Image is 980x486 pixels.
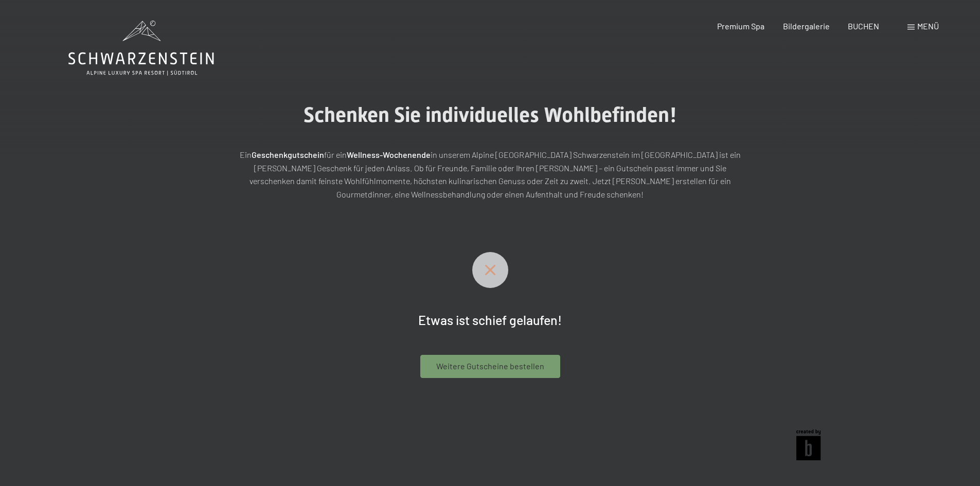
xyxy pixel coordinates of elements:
[347,150,431,159] strong: Wellness-Wochenende
[848,21,879,31] a: BUCHEN
[252,150,324,159] strong: Geschenkgutschein
[304,103,677,127] span: Schenken Sie individuelles Wohlbefinden!
[233,148,747,201] p: Ein für ein in unserem Alpine [GEOGRAPHIC_DATA] Schwarzenstein im [GEOGRAPHIC_DATA] ist ein [PERS...
[783,21,830,31] a: Bildergalerie
[917,21,939,31] span: Menü
[717,21,764,31] a: Premium Spa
